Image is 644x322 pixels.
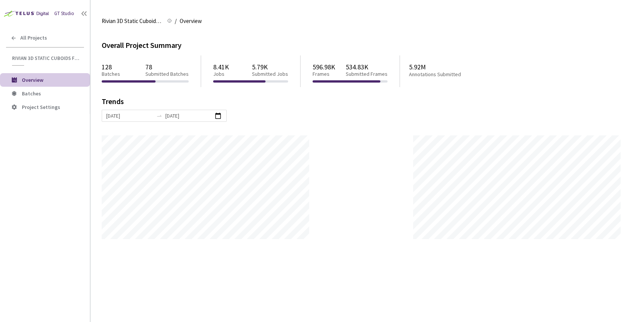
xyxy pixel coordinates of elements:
[102,39,633,51] div: Overall Project Summary
[20,35,47,41] span: All Projects
[180,17,202,26] span: Overview
[252,63,288,71] p: 5.79K
[346,71,388,77] p: Submitted Frames
[165,112,212,120] input: End date
[106,112,153,120] input: Start date
[12,55,79,61] span: Rivian 3D Static Cuboids fixed[2024-25]
[313,71,335,77] p: Frames
[213,71,229,77] p: Jobs
[145,63,189,71] p: 78
[156,113,162,119] span: to
[22,104,60,110] span: Project Settings
[22,77,43,83] span: Overview
[156,113,162,119] span: swap-right
[409,63,490,71] p: 5.92M
[102,17,163,26] span: Rivian 3D Static Cuboids fixed[2024-25]
[213,63,229,71] p: 8.41K
[102,98,622,110] div: Trends
[175,17,177,26] li: /
[102,71,120,77] p: Batches
[145,71,189,77] p: Submitted Batches
[409,71,490,78] p: Annotations Submitted
[346,63,388,71] p: 534.83K
[313,63,335,71] p: 596.98K
[252,71,288,77] p: Submitted Jobs
[22,90,41,97] span: Batches
[102,63,120,71] p: 128
[54,10,74,17] div: GT Studio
